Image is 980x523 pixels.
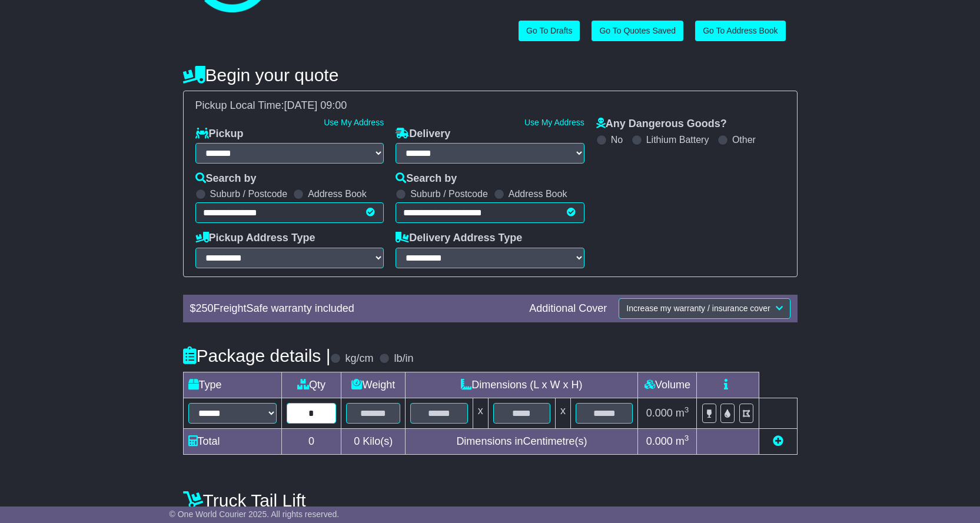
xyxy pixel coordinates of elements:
[281,428,341,454] td: 0
[646,134,709,145] label: Lithium Battery
[676,407,689,419] span: m
[396,128,450,141] label: Delivery
[556,398,571,428] td: x
[281,372,341,398] td: Qty
[406,372,638,398] td: Dimensions (L x W x H)
[183,428,281,454] td: Total
[284,99,347,111] span: [DATE] 09:00
[773,435,783,447] a: Add new item
[695,21,785,41] a: Go To Address Book
[354,435,360,447] span: 0
[195,172,257,185] label: Search by
[341,372,406,398] td: Weight
[676,435,689,447] span: m
[183,346,331,365] h4: Package details |
[611,134,623,145] label: No
[195,232,315,245] label: Pickup Address Type
[308,188,367,199] label: Address Book
[396,232,522,245] label: Delivery Address Type
[184,302,524,315] div: $ FreightSafe warranty included
[685,434,689,442] sup: 3
[638,372,697,398] td: Volume
[410,188,488,199] label: Suburb / Postcode
[646,435,673,447] span: 0.000
[396,172,457,185] label: Search by
[509,188,567,199] label: Address Book
[596,118,727,131] label: Any Dangerous Goods?
[210,188,288,199] label: Suburb / Postcode
[183,491,798,510] h4: Truck Tail Lift
[619,298,790,319] button: Increase my warranty / insurance cover
[183,372,281,398] td: Type
[341,428,406,454] td: Kilo(s)
[196,302,214,314] span: 250
[523,302,613,315] div: Additional Cover
[592,21,683,41] a: Go To Quotes Saved
[473,398,488,428] td: x
[626,304,770,313] span: Increase my warranty / insurance cover
[519,21,580,41] a: Go To Drafts
[324,118,384,127] a: Use My Address
[732,134,756,145] label: Other
[195,128,244,141] label: Pickup
[524,118,584,127] a: Use My Address
[646,407,673,419] span: 0.000
[406,428,638,454] td: Dimensions in Centimetre(s)
[685,405,689,414] sup: 3
[190,99,791,112] div: Pickup Local Time:
[170,509,340,519] span: © One World Courier 2025. All rights reserved.
[345,352,373,365] label: kg/cm
[183,65,798,85] h4: Begin your quote
[394,352,413,365] label: lb/in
